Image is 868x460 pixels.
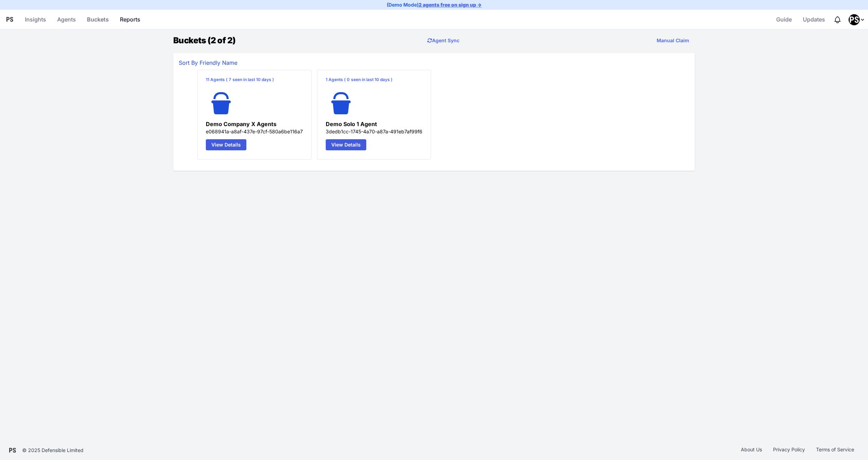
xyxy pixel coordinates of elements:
a: Reports [117,11,143,28]
span: seen in last 10 days ) [233,77,274,82]
a: Insights [22,11,49,28]
p: e068941a-a8af-437e-97cf-580a6be116a7 [206,128,303,135]
span: Demo Solo 1 Agent [326,121,377,127]
a: Agent Sync [422,34,465,47]
a: View Details [326,139,366,150]
a: View Details [206,139,246,150]
a: Sort By Friendly Name [179,59,237,66]
span: 7 [229,77,231,82]
button: Manual Claim [651,34,695,47]
span: seen in last 10 days ) [351,77,392,82]
a: Updates [800,11,828,28]
span: 1 Agents ( [326,77,345,82]
a: 1 Agents (0seen in last 10 days ) [320,73,398,87]
span: 11 Agents ( [206,77,227,82]
a: 2 agents free on sign up → [419,2,482,8]
span: Guide [776,12,792,26]
div: Profile Menu [849,14,865,25]
div: © 2025 Defensible Limited [22,447,84,454]
a: Privacy Policy [768,446,810,454]
span: 0 [347,77,350,82]
a: About Us [735,446,768,454]
span: Demo Company X Agents [206,121,277,127]
a: Terms of Service [810,446,860,454]
img: Pansift Demo Account [849,14,860,25]
div: Notifications [833,16,842,24]
h1: Buckets (2 of 2) [173,34,235,47]
a: Agents [54,11,79,28]
span: Updates [803,12,825,26]
p: (Demo Mode) [387,1,482,8]
a: Guide [773,11,795,28]
a: Buckets [84,11,112,28]
a: 11 Agents (7seen in last 10 days ) [200,73,279,87]
p: 3dedb1cc-1745-4a70-a87a-491eb7af99f6 [326,128,422,135]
